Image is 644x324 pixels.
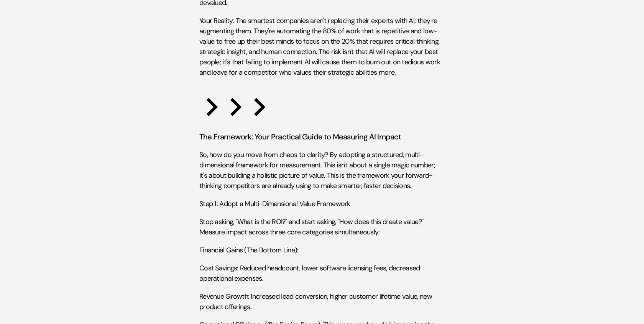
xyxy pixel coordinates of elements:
[199,150,444,191] p: So, how do you move from chaos to clarity? By adopting a structured, multi-dimensional framework ...
[199,78,445,131] p: >>>
[199,217,444,237] p: Stop asking, "What is the ROI?" and start asking, "How does this create value?" Measure impact ac...
[199,263,444,284] p: Cost Savings: Reduced headcount, lower software licensing fees, decreased operational expenses.
[199,245,444,255] p: Financial Gains (The Bottom Line):
[199,199,444,209] p: Step 1: Adopt a Multi-Dimensional Value Framework
[199,131,444,142] h4: The Framework: Your Practical Guide to Measuring AI Impact
[199,16,445,78] p: Your Reality: The smartest companies aren't replacing their experts with AI; they're augmenting t...
[199,291,444,312] p: Revenue Growth: Increased lead conversion, higher customer lifetime value, new product offerings.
